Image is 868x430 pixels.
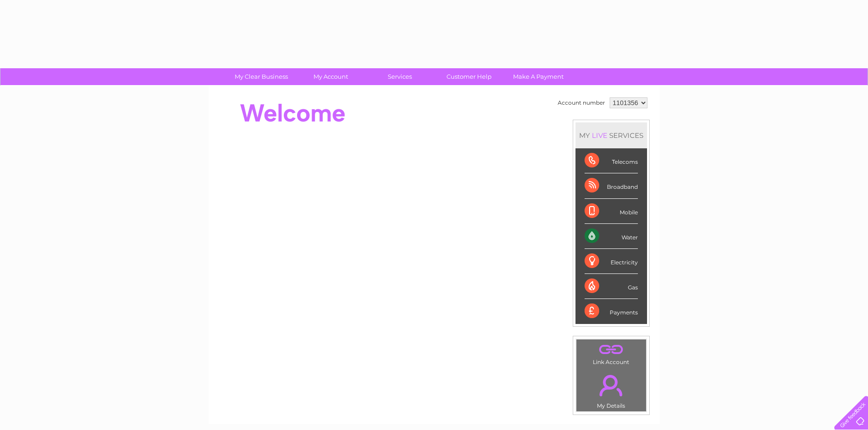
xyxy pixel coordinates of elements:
[579,369,644,401] a: .
[585,148,638,173] div: Telecoms
[576,367,647,412] td: My Details
[362,68,437,85] a: Services
[431,68,507,85] a: Customer Help
[585,199,638,224] div: Mobile
[585,299,638,324] div: Payments
[501,68,576,85] a: Make A Payment
[555,95,607,111] td: Account number
[585,249,638,274] div: Electricity
[585,274,638,299] div: Gas
[293,68,368,85] a: My Account
[585,173,638,198] div: Broadband
[585,224,638,249] div: Water
[579,342,644,358] a: .
[590,131,609,140] div: LIVE
[575,122,647,148] div: MY SERVICES
[576,339,647,368] td: Link Account
[224,68,299,85] a: My Clear Business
